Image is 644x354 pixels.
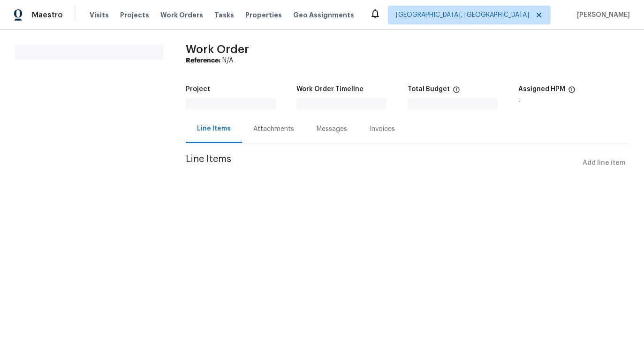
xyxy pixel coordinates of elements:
[317,124,347,134] div: Messages
[568,86,576,98] span: The hpm assigned to this work order.
[186,56,629,65] div: N/A
[32,10,63,20] span: Maestro
[214,12,234,18] span: Tasks
[293,10,354,20] span: Geo Assignments
[296,86,364,92] h5: Work Order Timeline
[186,57,220,64] b: Reference:
[186,86,210,92] h5: Project
[518,98,629,105] div: -
[186,44,249,55] span: Work Order
[518,86,565,92] h5: Assigned HPM
[245,10,282,20] span: Properties
[120,10,149,20] span: Projects
[408,86,450,92] h5: Total Budget
[90,10,109,20] span: Visits
[573,10,630,20] span: [PERSON_NAME]
[253,124,294,134] div: Attachments
[370,124,395,134] div: Invoices
[453,86,460,98] span: The total cost of line items that have been proposed by Opendoor. This sum includes line items th...
[160,10,203,20] span: Work Orders
[197,124,231,133] div: Line Items
[396,10,529,20] span: [GEOGRAPHIC_DATA], [GEOGRAPHIC_DATA]
[186,154,579,172] span: Line Items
